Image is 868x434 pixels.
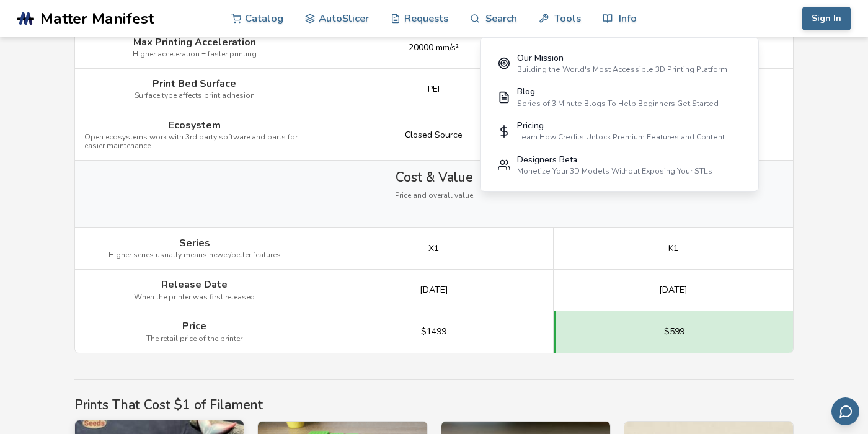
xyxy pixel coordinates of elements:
[489,46,750,81] a: Our MissionBuilding the World's Most Accessible 3D Printing Platform
[517,121,725,131] div: Pricing
[664,327,684,337] span: $599
[428,84,440,94] span: PEI
[405,130,463,140] span: Closed Source
[108,251,281,260] span: Higher series usually means newer/better features
[420,285,448,295] span: [DATE]
[133,37,256,48] span: Max Printing Acceleration
[40,10,154,27] span: Matter Manifest
[831,397,859,425] button: Send feedback via email
[396,170,473,185] span: Cost & Value
[517,133,725,141] div: Learn How Credits Unlock Premium Features and Content
[668,244,678,254] span: K1
[428,244,439,254] span: X1
[802,7,851,30] button: Sign In
[135,92,255,100] span: Surface type affects print adhesion
[169,120,221,131] span: Ecosystem
[179,237,210,249] span: Series
[517,155,712,165] div: Designers Beta
[421,327,446,337] span: $1499
[659,285,688,295] span: [DATE]
[395,192,473,200] span: Price and overall value
[74,397,794,412] h2: Prints That Cost $1 of Filament
[517,99,719,108] div: Series of 3 Minute Blogs To Help Beginners Get Started
[153,78,236,89] span: Print Bed Surface
[517,65,727,74] div: Building the World's Most Accessible 3D Printing Platform
[182,321,206,332] span: Price
[161,279,228,290] span: Release Date
[517,53,727,63] div: Our Mission
[517,87,719,97] div: Blog
[146,335,242,343] span: The retail price of the printer
[489,148,750,182] a: Designers BetaMonetize Your 3D Models Without Exposing Your STLs
[489,81,750,115] a: BlogSeries of 3 Minute Blogs To Help Beginners Get Started
[84,133,304,151] span: Open ecosystems work with 3rd party software and parts for easier maintenance
[134,293,255,302] span: When the printer was first released
[489,114,750,148] a: PricingLearn How Credits Unlock Premium Features and Content
[409,43,459,53] span: 20000 mm/s²
[133,50,257,59] span: Higher acceleration = faster printing
[517,167,712,175] div: Monetize Your 3D Models Without Exposing Your STLs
